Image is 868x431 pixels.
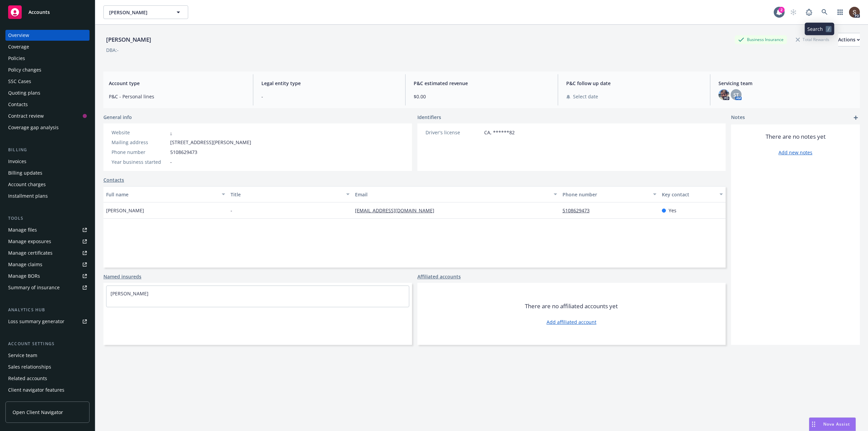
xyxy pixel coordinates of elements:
[5,99,90,110] a: Contacts
[8,156,26,167] div: Invoices
[573,93,598,100] span: Select date
[733,91,739,98] span: ST
[838,33,860,46] button: Actions
[8,30,29,41] div: Overview
[5,271,90,281] a: Manage BORs
[109,80,245,87] span: Account type
[103,176,124,183] a: Contacts
[5,236,90,247] a: Manage exposures
[5,53,90,64] a: Policies
[5,316,90,327] a: Loss summary generator
[103,273,141,280] a: Named insureds
[5,146,90,153] div: Billing
[103,35,154,44] div: [PERSON_NAME]
[8,87,40,98] div: Quoting plans
[766,133,826,141] span: There are no notes yet
[718,80,854,87] span: Servicing team
[355,191,550,198] div: Email
[112,129,167,136] div: Website
[735,35,787,44] div: Business Insurance
[8,271,40,281] div: Manage BORs
[8,179,46,190] div: Account charges
[109,93,245,100] span: P&C - Personal lines
[8,191,48,201] div: Installment plans
[111,290,149,297] a: [PERSON_NAME]
[170,139,251,146] span: [STREET_ADDRESS][PERSON_NAME]
[8,361,51,372] div: Sales relationships
[718,89,729,100] img: photo
[8,316,64,327] div: Loss summary generator
[778,149,812,156] a: Add new notes
[417,114,441,121] span: Identifiers
[103,5,188,19] button: [PERSON_NAME]
[8,259,42,270] div: Manage claims
[809,418,818,431] div: Drag to move
[8,373,47,384] div: Related accounts
[426,129,481,136] div: Driver's license
[8,122,59,133] div: Coverage gap analysis
[352,186,560,202] button: Email
[5,191,90,201] a: Installment plans
[5,340,90,347] div: Account settings
[5,156,90,167] a: Invoices
[112,149,167,156] div: Phone number
[659,186,726,202] button: Key contact
[525,302,618,310] span: There are no affiliated accounts yet
[103,114,132,121] span: General info
[8,248,53,258] div: Manage certificates
[106,46,119,54] div: DBA: -
[818,5,831,19] a: Search
[5,224,90,235] a: Manage files
[731,114,745,122] span: Notes
[833,5,847,19] a: Switch app
[414,80,550,87] span: P&C estimated revenue
[8,41,29,52] div: Coverage
[5,179,90,190] a: Account charges
[28,9,50,15] span: Accounts
[8,111,44,121] div: Contract review
[261,93,397,100] span: -
[8,385,64,395] div: Client navigator features
[13,409,63,416] span: Open Client Navigator
[792,35,833,44] div: Total Rewards
[112,158,167,165] div: Year business started
[8,224,37,235] div: Manage files
[566,80,702,87] span: P&C follow up date
[8,99,28,110] div: Contacts
[662,191,715,198] div: Key contact
[5,248,90,258] a: Manage certificates
[5,41,90,52] a: Coverage
[5,307,90,313] div: Analytics hub
[170,129,172,136] a: -
[5,30,90,41] a: Overview
[5,111,90,121] a: Contract review
[8,76,31,87] div: SSC Cases
[5,122,90,133] a: Coverage gap analysis
[809,417,856,431] button: Nova Assist
[8,236,51,247] div: Manage exposures
[5,361,90,372] a: Sales relationships
[414,93,550,100] span: $0.00
[787,5,800,19] a: Start snowing
[778,7,785,13] div: 2
[103,186,228,202] button: Full name
[547,318,596,326] a: Add affiliated account
[170,158,172,165] span: -
[5,87,90,98] a: Quoting plans
[228,186,352,202] button: Title
[8,350,37,361] div: Service team
[5,64,90,75] a: Policy changes
[5,259,90,270] a: Manage claims
[106,207,144,214] span: [PERSON_NAME]
[669,207,676,214] span: Yes
[112,139,167,146] div: Mailing address
[8,53,25,64] div: Policies
[560,186,659,202] button: Phone number
[5,373,90,384] a: Related accounts
[5,3,90,22] a: Accounts
[417,273,461,280] a: Affiliated accounts
[5,385,90,395] a: Client navigator features
[563,191,649,198] div: Phone number
[563,207,595,214] a: 5108629473
[8,64,41,75] div: Policy changes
